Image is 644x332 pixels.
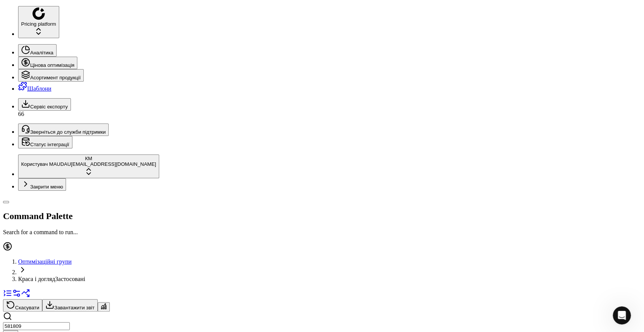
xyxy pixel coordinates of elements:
span: [EMAIL_ADDRESS][DOMAIN_NAME] [71,161,156,167]
span: Застосовані [55,276,85,282]
span: Шаблони [27,85,51,92]
h2: Command Palette [3,211,641,221]
button: Скасувати [3,299,42,312]
button: Toggle Sidebar [3,201,9,203]
button: Цінова оптимізація [18,57,77,69]
button: Статус інтеграції [18,136,72,148]
span: Статус інтеграції [30,142,69,147]
span: Асортимент продукції [30,75,81,80]
span: КM [85,156,92,161]
button: Pricing platform [18,6,59,38]
button: Сервіс експорту [18,98,71,111]
span: Краса і доглядЗастосовані [18,276,641,283]
div: 66 [18,111,641,117]
p: Search for a command to run... [3,229,641,236]
span: Pricing platform [21,21,56,27]
iframe: Intercom live chat [613,306,631,324]
span: Цінова оптимізація [30,62,74,68]
span: Користувач MAUDAU [21,161,71,167]
button: КMКористувач MAUDAU[EMAIL_ADDRESS][DOMAIN_NAME] [18,154,159,178]
button: Зверніться до служби підтримки [18,124,109,136]
span: Зверніться до служби підтримки [30,129,106,135]
button: Асортимент продукції [18,69,84,82]
nav: breadcrumb [3,258,641,283]
a: Шаблони [18,85,51,92]
button: Аналітика [18,44,57,57]
input: Пошук по SKU або назві [3,322,70,330]
button: Завантажити звіт [42,299,97,312]
a: Оптимізаційні групи [18,258,72,265]
button: Закрити меню [18,178,66,191]
span: Краса і догляд [18,276,55,282]
span: Сервіс експорту [30,104,68,110]
span: Аналітика [30,50,54,56]
span: Закрити меню [30,184,63,190]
